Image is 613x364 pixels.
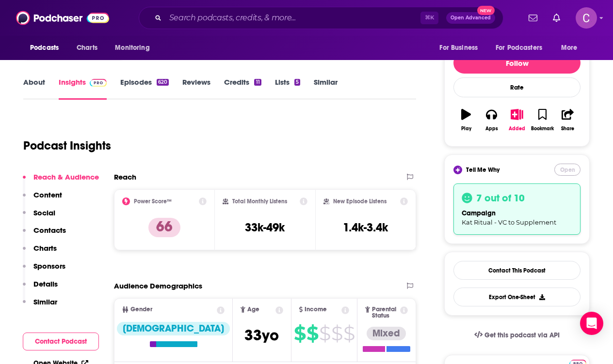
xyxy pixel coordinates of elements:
h1: Podcast Insights [23,138,111,153]
button: open menu [23,39,71,57]
button: Added [504,103,530,137]
span: Monitoring [115,41,149,55]
span: 33 yo [244,326,279,345]
p: Details [33,279,58,288]
div: Rate [453,77,581,97]
input: Search podcasts, credits, & more... [165,10,420,26]
span: Age [247,306,259,313]
span: Podcasts [30,41,59,55]
a: Get this podcast via API [467,323,567,347]
button: Open [554,164,581,176]
div: 5 [294,79,300,86]
button: Export One-Sheet [453,288,581,306]
img: Podchaser Pro [90,79,107,87]
a: Lists5 [275,77,300,100]
div: 11 [254,79,261,86]
button: open menu [489,39,556,57]
a: Reviews [182,77,210,100]
button: Contacts [23,226,66,243]
button: Play [453,103,479,137]
span: Get this podcast via API [484,331,560,339]
a: Similar [314,77,338,100]
span: Income [305,306,327,313]
span: Gender [130,306,152,313]
span: ⌘ K [420,12,438,24]
h2: Audience Demographics [114,281,202,290]
img: User Profile [576,7,597,29]
p: Contacts [33,226,66,235]
h2: Total Monthly Listens [232,198,287,205]
h3: 33k-49k [245,220,285,235]
a: Episodes620 [120,77,169,100]
img: tell me why sparkle [455,167,461,173]
p: Sponsors [33,261,65,271]
div: Open Intercom Messenger [580,312,603,335]
h3: 7 out of 10 [476,192,525,204]
span: More [561,41,578,55]
span: Parental Status [372,306,399,319]
span: $ [306,326,318,341]
p: Similar [33,297,57,306]
span: Charts [77,41,97,55]
h2: Reach [114,172,136,182]
span: For Business [439,41,478,55]
button: open menu [554,39,590,57]
span: $ [294,326,306,341]
div: 620 [157,79,169,86]
img: Podchaser - Follow, Share and Rate Podcasts [16,9,109,27]
button: Show profile menu [576,7,597,29]
a: InsightsPodchaser Pro [59,77,107,100]
span: $ [319,326,330,341]
div: Search podcasts, credits, & more... [139,7,503,29]
span: $ [331,326,342,341]
div: Share [561,126,574,132]
button: Social [23,208,55,226]
span: For Podcasters [496,41,542,55]
div: Mixed [367,327,406,340]
button: Charts [23,243,57,261]
button: Reach & Audience [23,172,99,190]
button: Follow [453,52,581,74]
button: Bookmark [530,103,555,137]
button: Sponsors [23,261,65,279]
a: Show notifications dropdown [549,10,564,26]
span: New [477,6,495,15]
button: Contact Podcast [23,333,99,350]
a: Contact This Podcast [453,261,581,280]
a: About [23,77,45,100]
div: Apps [485,126,498,132]
p: Reach & Audience [33,172,99,182]
button: Details [23,279,58,297]
p: Content [33,190,62,199]
span: campaign [462,209,496,217]
button: Similar [23,297,57,315]
span: Tell Me Why [466,166,500,174]
button: Open AdvancedNew [446,12,495,24]
button: Apps [479,103,504,137]
p: Social [33,208,55,217]
h2: New Episode Listens [333,198,387,205]
span: Open Advanced [451,15,491,20]
span: $ [343,326,355,341]
a: Show notifications dropdown [525,10,541,26]
div: Bookmark [531,126,554,132]
h3: 1.4k-3.4k [343,220,388,235]
button: Share [555,103,581,137]
button: Content [23,190,62,208]
a: Charts [70,39,103,57]
div: Added [509,126,525,132]
button: open menu [108,39,162,57]
span: Logged in as cristina11881 [576,7,597,29]
h2: Power Score™ [134,198,172,205]
p: Charts [33,243,57,253]
button: open menu [433,39,490,57]
a: Credits11 [224,77,261,100]
div: [DEMOGRAPHIC_DATA] [117,322,230,335]
div: Play [461,126,471,132]
span: Kat Ritual - VC to Supplement [462,218,556,226]
p: 66 [148,218,180,237]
